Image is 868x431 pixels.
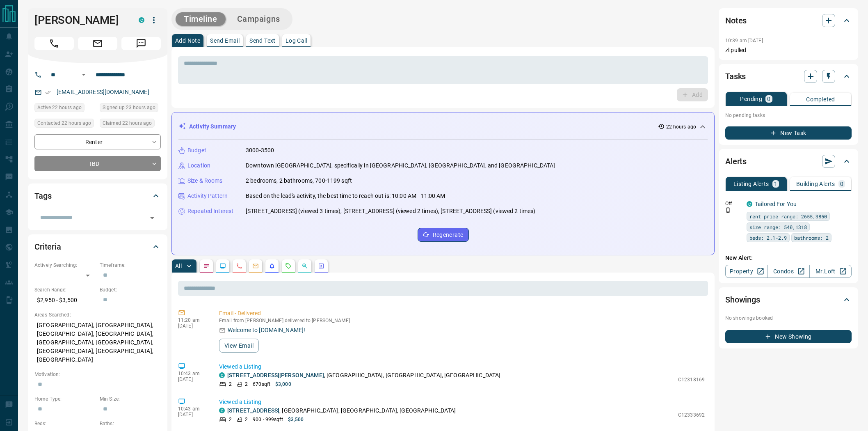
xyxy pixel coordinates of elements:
[34,261,96,269] p: Actively Searching:
[219,309,705,318] p: Email - Delivered
[740,96,762,102] p: Pending
[187,146,206,155] p: Budget
[100,119,161,130] div: Wed Aug 13 2025
[146,212,158,224] button: Open
[34,395,96,403] p: Home Type:
[229,381,232,388] p: 2
[749,212,827,220] span: rent price range: 2655,3850
[749,234,787,242] span: beds: 2.1-2.9
[178,376,207,382] p: [DATE]
[100,420,161,427] p: Baths:
[774,181,777,187] p: 1
[286,38,307,44] p: Log Call
[252,263,259,269] svg: Emails
[175,263,182,269] p: All
[34,134,161,149] div: Renter
[219,362,705,371] p: Viewed a Listing
[34,156,161,171] div: TBD
[219,318,705,323] p: Email from [PERSON_NAME] delivered to [PERSON_NAME]
[175,38,200,44] p: Add Note
[229,416,232,423] p: 2
[725,254,852,262] p: New Alert:
[178,323,207,329] p: [DATE]
[725,314,852,322] p: No showings booked
[767,96,770,102] p: 0
[767,265,809,278] a: Condos
[275,381,291,388] p: $3,000
[227,406,456,415] p: , [GEOGRAPHIC_DATA], [GEOGRAPHIC_DATA], [GEOGRAPHIC_DATA]
[227,407,279,414] a: [STREET_ADDRESS]
[253,416,283,423] p: 900 - 999 sqft
[34,286,96,293] p: Search Range:
[100,286,161,293] p: Budget:
[34,311,161,319] p: Areas Searched:
[725,46,852,55] p: zl pulled
[269,263,275,269] svg: Listing Alerts
[187,161,210,170] p: Location
[725,200,742,207] p: Off
[34,237,161,257] div: Criteria
[725,66,852,86] div: Tasks
[806,96,835,102] p: Completed
[187,207,233,215] p: Repeated Interest
[725,109,852,122] p: No pending tasks
[246,192,445,200] p: Based on the lead's activity, the best time to reach out is: 10:00 AM - 11:00 AM
[725,155,747,168] h2: Alerts
[100,395,161,403] p: Min Size:
[219,263,226,269] svg: Lead Browsing Activity
[210,38,240,44] p: Send Email
[37,103,82,112] span: Active 22 hours ago
[796,181,835,187] p: Building Alerts
[34,240,61,253] h2: Criteria
[227,371,500,380] p: , [GEOGRAPHIC_DATA], [GEOGRAPHIC_DATA], [GEOGRAPHIC_DATA]
[178,317,207,323] p: 11:20 am
[219,339,259,353] button: View Email
[100,261,161,269] p: Timeframe:
[187,192,228,200] p: Activity Pattern
[34,189,51,202] h2: Tags
[34,186,161,206] div: Tags
[100,103,161,115] div: Wed Aug 13 2025
[227,372,324,378] a: [STREET_ADDRESS][PERSON_NAME]
[285,263,292,269] svg: Requests
[203,263,210,269] svg: Notes
[666,123,696,131] p: 22 hours ago
[228,326,305,335] p: Welcome to [DOMAIN_NAME]!
[794,234,829,242] span: bathrooms: 2
[187,177,223,185] p: Size & Rooms
[34,319,161,367] p: [GEOGRAPHIC_DATA], [GEOGRAPHIC_DATA], [GEOGRAPHIC_DATA], [GEOGRAPHIC_DATA], [GEOGRAPHIC_DATA], [G...
[747,201,752,207] div: condos.ca
[288,416,304,423] p: $3,500
[34,119,96,130] div: Wed Aug 13 2025
[725,38,763,44] p: 10:39 am [DATE]
[139,17,144,23] div: condos.ca
[253,381,270,388] p: 670 sqft
[418,228,469,242] button: Regenerate
[178,371,207,376] p: 10:43 am
[229,12,288,26] button: Campaigns
[57,89,149,95] a: [EMAIL_ADDRESS][DOMAIN_NAME]
[725,11,852,30] div: Notes
[725,293,760,306] h2: Showings
[725,151,852,171] div: Alerts
[121,37,161,50] span: Message
[34,293,96,307] p: $2,950 - $3,500
[725,290,852,309] div: Showings
[78,37,117,50] span: Email
[246,207,536,215] p: [STREET_ADDRESS] (viewed 3 times), [STREET_ADDRESS] (viewed 2 times), [STREET_ADDRESS] (viewed 2 ...
[733,181,769,187] p: Listing Alerts
[302,263,308,269] svg: Opportunities
[103,119,152,127] span: Claimed 22 hours ago
[246,177,352,185] p: 2 bedrooms, 2 bathrooms, 700-1199 sqft
[34,103,96,115] div: Wed Aug 13 2025
[178,412,207,417] p: [DATE]
[189,122,236,131] p: Activity Summary
[236,263,242,269] svg: Calls
[725,330,852,343] button: New Showing
[34,37,74,50] span: Call
[34,371,161,378] p: Motivation:
[37,119,91,127] span: Contacted 22 hours ago
[678,411,705,419] p: C12333692
[245,381,248,388] p: 2
[219,408,225,413] div: condos.ca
